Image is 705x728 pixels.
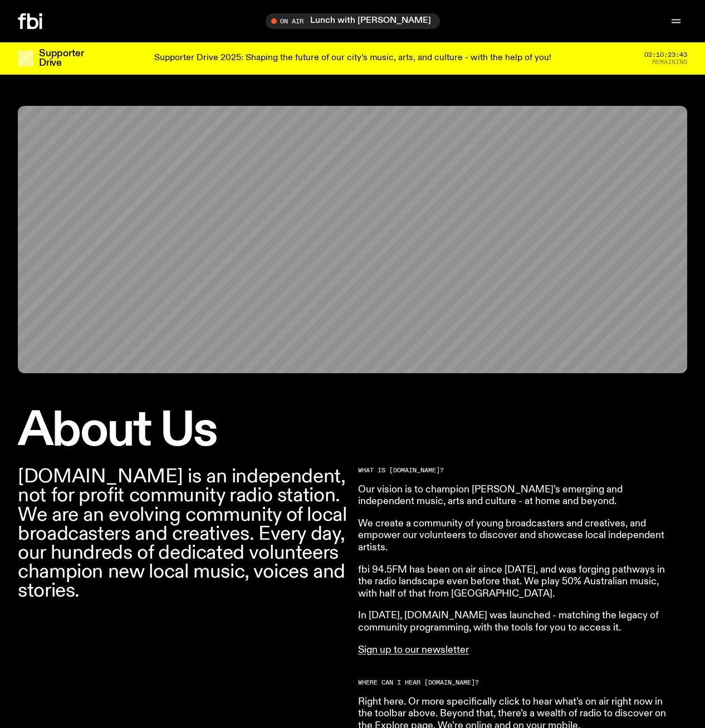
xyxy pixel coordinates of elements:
p: Our vision is to champion [PERSON_NAME]’s emerging and independent music, arts and culture - at h... [358,484,679,508]
h2: Where can I hear [DOMAIN_NAME]? [358,680,679,686]
p: Supporter Drive 2025: Shaping the future of our city’s music, arts, and culture - with the help o... [154,53,551,63]
h3: Supporter Drive [39,49,84,68]
a: Sign up to our newsletter [358,645,469,655]
span: 02:10:23:43 [644,52,687,58]
p: [DOMAIN_NAME] is an independent, not for profit community radio station. We are an evolving commu... [18,467,347,600]
h2: What is [DOMAIN_NAME]? [358,467,679,473]
h1: About Us [18,409,347,454]
p: In [DATE], [DOMAIN_NAME] was launched - matching the legacy of community programming, with the to... [358,610,679,634]
p: fbi 94.5FM has been on air since [DATE], and was forging pathways in the radio landscape even bef... [358,564,679,600]
span: Remaining [652,59,687,65]
p: We create a community of young broadcasters and creatives, and empower our volunteers to discover... [358,518,679,554]
button: On AirLunch with [PERSON_NAME] [266,13,440,29]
